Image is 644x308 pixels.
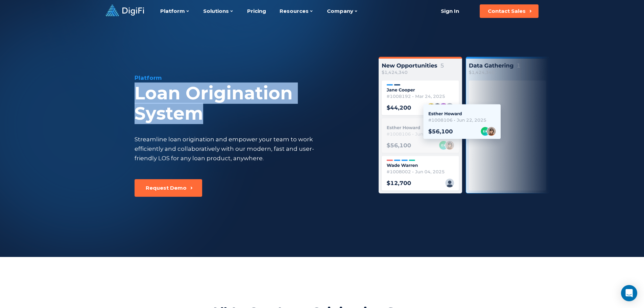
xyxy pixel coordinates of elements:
[621,285,637,301] div: Open Intercom Messenger
[488,8,526,15] div: Contact Sales
[135,179,202,197] button: Request Demo
[480,4,539,18] button: Contact Sales
[135,74,362,82] div: Platform
[433,4,468,18] a: Sign In
[146,185,187,191] div: Request Demo
[135,83,362,124] div: Loan Origination System
[135,135,327,163] div: Streamline loan origination and empower your team to work efficiently and collaboratively with ou...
